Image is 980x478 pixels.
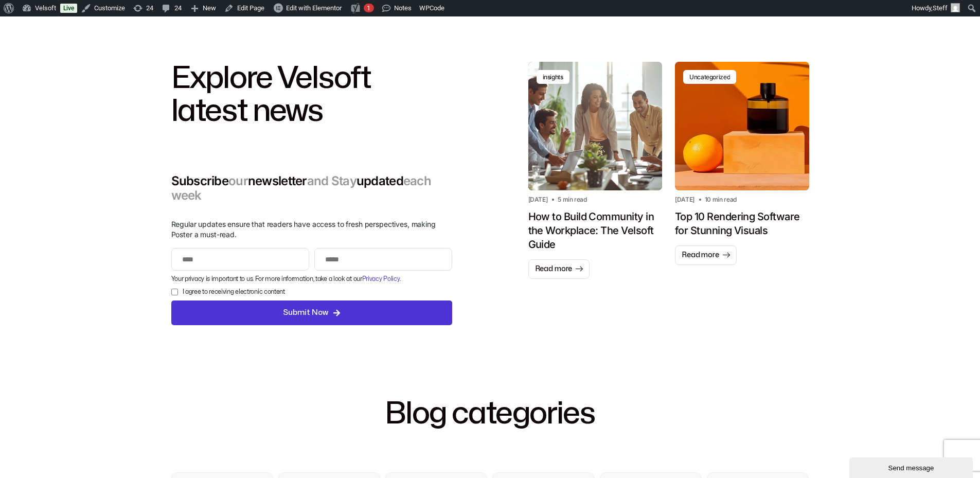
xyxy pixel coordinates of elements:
[535,264,573,274] span: Read more
[169,274,455,284] div: Your privacy is important to us. For more information, take a look at our .
[286,4,342,12] span: Edit with Elementor
[362,276,400,282] a: Privacy Policy
[689,73,730,81] div: Uncategorized
[675,210,809,238] h1: Top 10 Rendering Software for Stunning Visuals
[307,173,357,188] span: and Stay
[228,173,248,188] span: our
[171,300,452,325] button: Submit Now
[171,219,452,240] p: Regular updates ensure that readers have access to fresh perspectives, making Poster a must-read.
[283,307,328,319] span: Submit Now
[675,245,737,265] a: Read more
[849,455,975,478] iframe: chat widget
[528,196,548,204] h2: [DATE]
[558,196,586,204] h2: 5 min read
[528,259,590,279] a: Read more
[543,73,563,81] div: insights
[675,196,694,204] h2: [DATE]
[705,196,737,204] h2: 10 min read
[528,210,663,252] h1: How to Build Community in the Workplace: The Velsoft Guide
[171,174,452,203] h2: Subscribe newsletter updated
[60,4,77,13] a: Live
[171,62,452,128] h2: Explore Velsoft latest news
[682,250,719,260] span: Read more
[183,287,285,296] label: I agree to receiving electronic content
[171,173,432,203] span: each week
[933,4,948,12] span: Steff
[171,397,809,430] h2: Blog categories
[367,4,370,12] span: 1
